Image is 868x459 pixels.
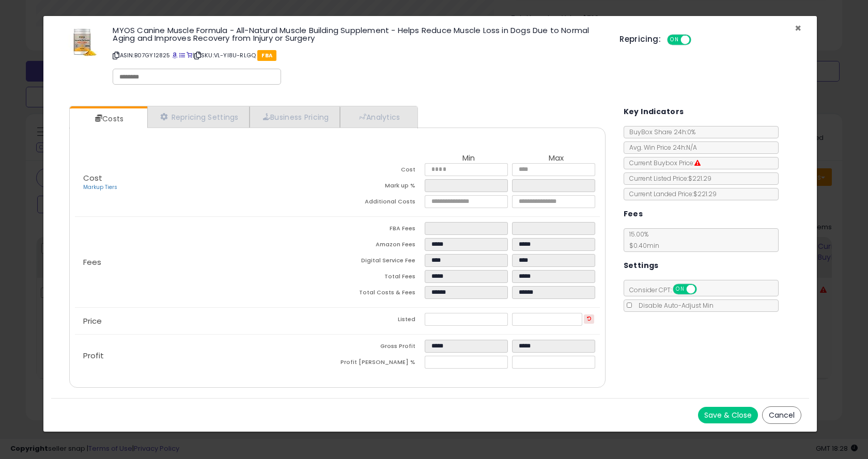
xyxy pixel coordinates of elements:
[337,163,425,179] td: Cost
[337,222,425,238] td: FBA Fees
[624,208,643,220] h5: Fees
[75,352,337,360] p: Profit
[694,160,701,166] i: Suppressed Buy Box
[425,154,512,163] th: Min
[624,189,717,198] span: Current Landed Price: $221.29
[70,108,146,129] a: Costs
[75,174,337,192] p: Cost
[690,36,706,44] span: OFF
[624,159,701,167] span: Current Buybox Price:
[67,26,98,57] img: 41Grs1g1IiL._SL60_.jpg
[619,35,661,43] h5: Repricing:
[337,238,425,254] td: Amazon Fees
[337,179,425,195] td: Mark up %
[624,230,659,250] span: 15.00 %
[147,106,250,128] a: Repricing Settings
[795,21,801,36] span: ×
[624,241,659,250] span: $0.40 min
[337,313,425,329] td: Listed
[337,340,425,356] td: Gross Profit
[512,154,599,163] th: Max
[674,285,687,294] span: ON
[172,51,178,59] a: BuyBox page
[75,258,337,266] p: Fees
[668,36,681,44] span: ON
[624,259,659,272] h5: Settings
[624,143,697,152] span: Avg. Win Price 24h: N/A
[633,301,714,310] span: Disable Auto-Adjust Min
[337,356,425,372] td: Profit [PERSON_NAME] %
[695,285,711,294] span: OFF
[624,286,710,294] span: Consider CPT:
[337,254,425,270] td: Digital Service Fee
[624,105,684,118] h5: Key Indicators
[83,183,117,191] a: Markup Tiers
[624,128,695,136] span: BuyBox Share 24h: 0%
[337,286,425,302] td: Total Costs & Fees
[113,26,604,42] h3: MYOS Canine Muscle Formula - All-Natural Muscle Building Supplement - Helps Reduce Muscle Loss in...
[698,407,758,423] button: Save & Close
[257,50,276,61] span: FBA
[337,195,425,211] td: Additional Costs
[179,51,185,59] a: All offer listings
[75,317,337,325] p: Price
[624,174,711,183] span: Current Listed Price: $221.29
[337,270,425,286] td: Total Fees
[113,47,604,64] p: ASIN: B07GY12825 | SKU: VL-YI8U-RLGQ
[762,406,801,424] button: Cancel
[340,106,416,128] a: Analytics
[250,106,340,128] a: Business Pricing
[187,51,192,59] a: Your listing only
